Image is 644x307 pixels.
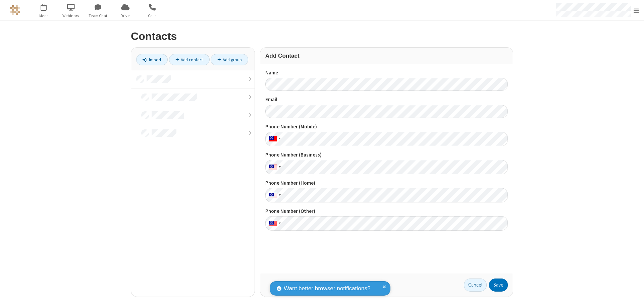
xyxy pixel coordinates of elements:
a: Import [136,54,168,65]
a: Add group [211,54,248,65]
button: Save [489,279,508,292]
label: Phone Number (Other) [265,207,508,215]
span: Webinars [58,13,84,19]
div: United States: + 1 [265,160,283,174]
label: Name [265,69,508,77]
label: Phone Number (Business) [265,151,508,159]
a: Add contact [169,54,210,65]
div: United States: + 1 [265,132,283,146]
iframe: Chat [627,290,639,302]
span: Drive [113,13,138,19]
span: Want better browser notifications? [284,284,370,293]
span: Calls [140,13,165,19]
h3: Add Contact [265,53,508,59]
a: Cancel [464,279,487,292]
label: Email [265,96,508,104]
span: Meet [31,13,56,19]
label: Phone Number (Mobile) [265,123,508,131]
span: Team Chat [86,13,111,19]
img: QA Selenium DO NOT DELETE OR CHANGE [10,5,20,15]
div: United States: + 1 [265,188,283,202]
label: Phone Number (Home) [265,179,508,187]
h2: Contacts [131,30,513,42]
div: United States: + 1 [265,216,283,231]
